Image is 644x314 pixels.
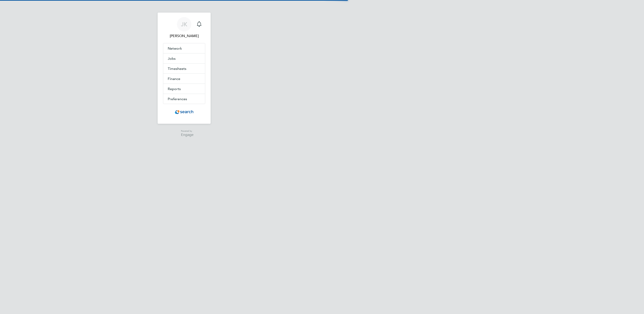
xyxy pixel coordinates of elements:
[181,129,194,133] span: Powered by
[163,84,205,94] button: Reports
[163,53,205,63] button: Jobs
[163,43,205,53] button: Network
[163,17,205,39] a: JK[PERSON_NAME]
[168,77,180,81] span: Finance
[163,108,205,116] a: Go to home page
[168,56,176,61] span: Jobs
[163,74,205,84] button: Finance
[168,46,182,51] span: Network
[168,87,181,91] span: Reports
[168,97,187,101] span: Preferences
[175,129,194,137] a: Powered byEngage
[163,94,205,104] button: Preferences
[168,66,186,71] span: Timesheets
[175,108,194,116] img: searchconsultancy-logo-retina.png
[163,64,205,73] button: Timesheets
[181,21,187,27] span: JK
[181,133,194,137] span: Engage
[163,33,205,39] span: Joe Kynaston
[158,13,211,124] nav: Main navigation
